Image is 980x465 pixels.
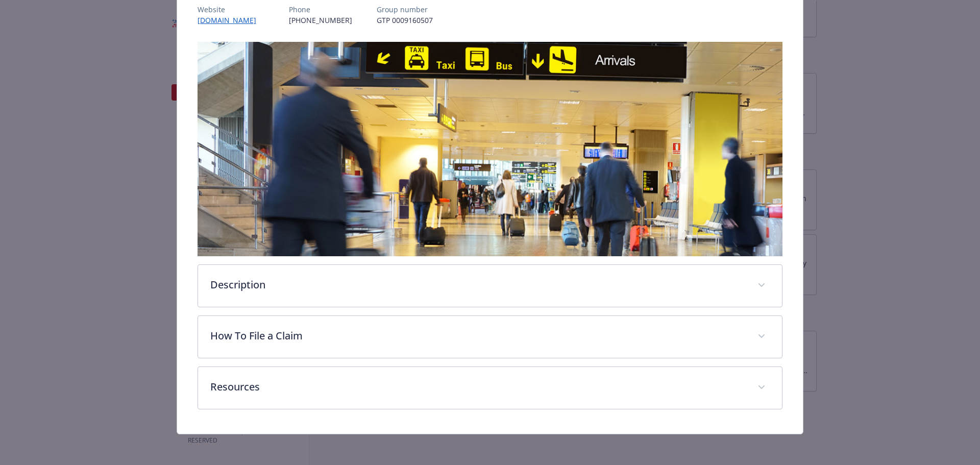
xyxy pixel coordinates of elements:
[210,277,746,292] p: Description
[198,15,264,25] a: [DOMAIN_NAME]
[289,4,352,15] p: Phone
[377,4,433,15] p: Group number
[198,265,782,307] div: Description
[210,379,746,395] p: Resources
[210,328,746,344] p: How To File a Claim
[377,15,433,26] p: GTP 0009160507
[198,42,783,256] img: banner
[198,316,782,358] div: How To File a Claim
[198,367,782,409] div: Resources
[289,15,352,26] p: [PHONE_NUMBER]
[198,4,264,15] p: Website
